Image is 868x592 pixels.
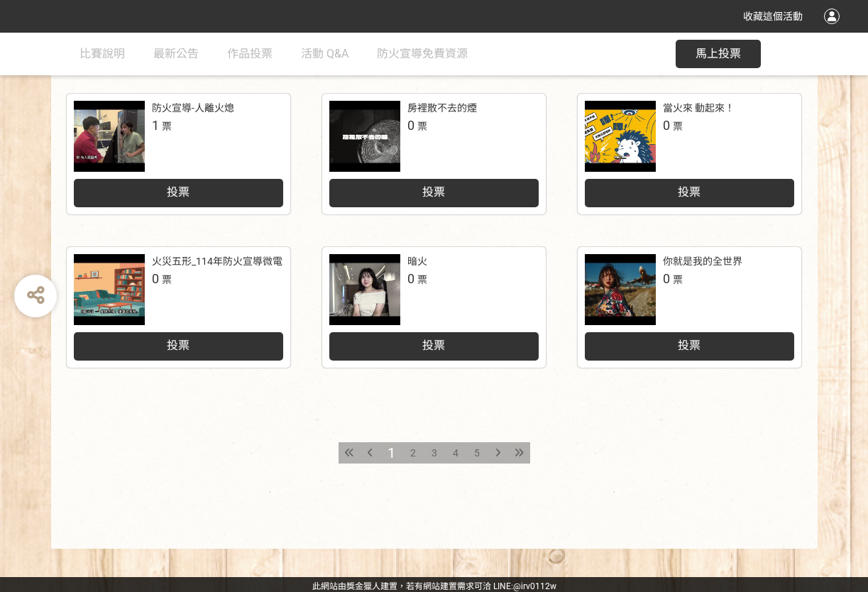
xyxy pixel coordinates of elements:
[663,254,742,269] div: 你就是我的全世界
[153,33,199,75] a: 最新公告
[152,271,159,286] span: 0
[79,33,125,75] a: 比賽說明
[167,185,189,199] span: 投票
[663,118,670,133] span: 0
[578,247,801,368] a: 你就是我的全世界0票投票
[743,11,803,22] span: 收藏這個活動
[407,101,477,116] div: 房裡散不去的煙
[152,254,332,269] div: 火災五形_114年防火宣導微電影徵選競賽
[227,47,273,60] span: 作品投票
[407,118,414,133] span: 0
[67,247,290,368] a: 火災五形_114年防火宣導微電影徵選競賽0票投票
[167,339,189,352] span: 投票
[410,447,416,459] span: 2
[301,47,348,60] span: 活動 Q&A
[377,33,468,75] a: 防火宣導免費資源
[432,447,437,459] span: 3
[422,339,445,352] span: 投票
[322,247,546,368] a: 暗火0票投票
[417,121,427,132] span: 票
[696,47,741,60] span: 馬上投票
[417,274,427,285] span: 票
[79,47,125,60] span: 比賽說明
[678,339,701,352] span: 投票
[676,40,761,68] button: 馬上投票
[407,254,427,269] div: 暗火
[312,581,474,591] a: 此網站由獎金獵人建置，若有網站建置需求
[422,185,445,199] span: 投票
[152,101,234,116] div: 防火宣導-人離火熄
[162,121,172,132] span: 票
[322,94,546,214] a: 房裡散不去的煙0票投票
[153,47,199,60] span: 最新公告
[663,271,670,286] span: 0
[578,94,801,214] a: 當火來 動起來！0票投票
[673,121,683,132] span: 票
[678,185,701,199] span: 投票
[152,118,159,133] span: 1
[377,47,468,60] span: 防火宣導免費資源
[663,101,735,116] div: 當火來 動起來！
[301,33,348,75] a: 活動 Q&A
[474,447,480,459] span: 5
[162,274,172,285] span: 票
[388,444,395,461] span: 1
[673,274,683,285] span: 票
[453,447,458,459] span: 4
[312,581,556,591] span: 可洽 LINE:
[67,94,290,214] a: 防火宣導-人離火熄1票投票
[513,581,556,591] a: @irv0112w
[407,271,414,286] span: 0
[227,33,273,75] a: 作品投票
